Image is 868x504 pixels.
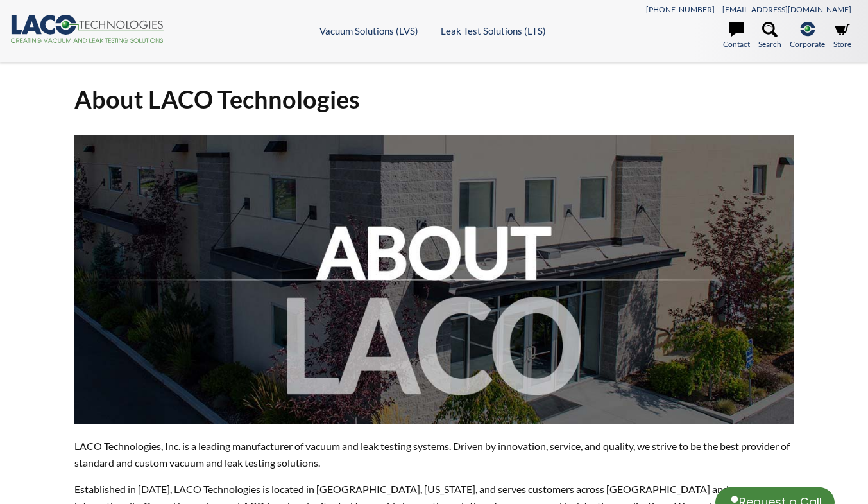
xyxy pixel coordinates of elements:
a: [EMAIL_ADDRESS][DOMAIN_NAME] [722,4,851,14]
a: Vacuum Solutions (LVS) [319,25,418,37]
a: Contact [723,22,750,50]
a: Leak Test Solutions (LTS) [441,25,546,37]
a: Store [833,22,851,50]
span: Corporate [790,38,825,50]
a: Search [758,22,781,50]
p: LACO Technologies, Inc. is a leading manufacturer of vacuum and leak testing systems. Driven by i... [74,438,794,471]
a: [PHONE_NUMBER] [646,4,715,14]
h1: About LACO Technologies [74,83,794,115]
img: about-laco.jpg [74,135,794,423]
